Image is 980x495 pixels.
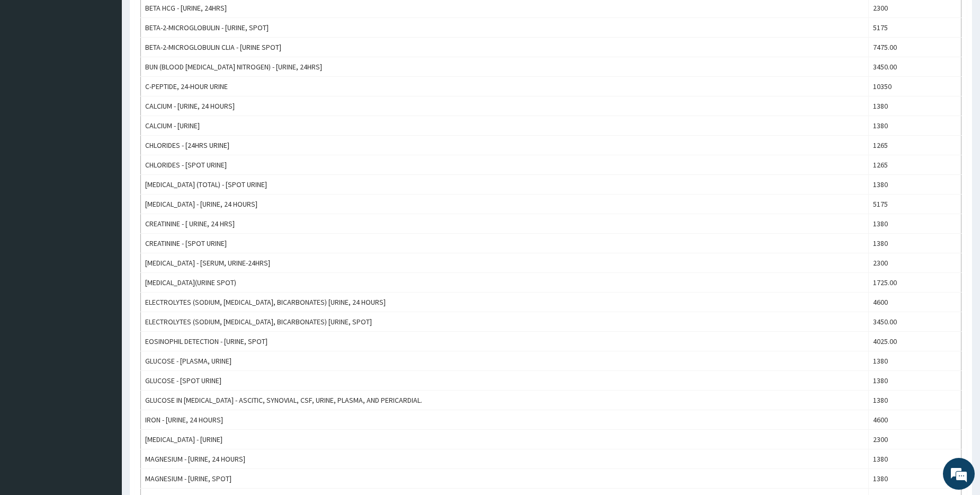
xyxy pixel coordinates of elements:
td: 1725.00 [869,273,961,293]
td: C-PEPTIDE, 24-HOUR URINE [141,77,869,96]
td: MAGNESIUM - [URINE, 24 HOURS] [141,449,869,469]
td: 5175 [869,18,961,38]
td: ELECTROLYTES (SODIUM, [MEDICAL_DATA], BICARBONATES) [URINE, 24 HOURS] [141,293,869,312]
td: BETA-2-MICROGLOBULIN CLIA - [URINE SPOT] [141,38,869,57]
div: Chat with us now [55,59,178,73]
td: 1380 [869,371,961,391]
td: GLUCOSE - [SPOT URINE] [141,371,869,391]
td: CHLORIDES - [24HRS URINE] [141,136,869,155]
td: [MEDICAL_DATA] - [URINE] [141,430,869,449]
td: BUN (BLOOD [MEDICAL_DATA] NITROGEN) - [URINE, 24HRS] [141,57,869,77]
td: 10350 [869,77,961,96]
td: ELECTROLYTES (SODIUM, [MEDICAL_DATA], BICARBONATES) [URINE, SPOT] [141,312,869,332]
td: 4600 [869,293,961,312]
td: IRON - [URINE, 24 HOURS] [141,410,869,430]
td: [MEDICAL_DATA] - [SERUM, URINE-24HRS] [141,253,869,273]
td: CHLORIDES - [SPOT URINE] [141,155,869,175]
td: GLUCOSE IN [MEDICAL_DATA] - ASCITIC, SYNOVIAL, CSF, URINE, PLASMA, AND PERICARDIAL. [141,391,869,410]
td: 1380 [869,449,961,469]
td: 4600 [869,410,961,430]
span: We're online! [61,134,146,241]
td: 1380 [869,116,961,136]
td: 1380 [869,214,961,234]
td: CALCIUM - [URINE, 24 HOURS] [141,96,869,116]
td: MAGNESIUM - [URINE, SPOT] [141,469,869,489]
td: 1380 [869,469,961,489]
td: EOSINOPHIL DETECTION - [URINE, SPOT] [141,332,869,351]
td: CALCIUM - [URINE] [141,116,869,136]
td: CREATININE - [SPOT URINE] [141,234,869,253]
td: BETA-2-MICROGLOBULIN - [URINE, SPOT] [141,18,869,38]
td: 3450.00 [869,312,961,332]
td: 3450.00 [869,57,961,77]
td: [MEDICAL_DATA] - [URINE, 24 HOURS] [141,195,869,214]
td: 7475.00 [869,38,961,57]
textarea: Type your message and hit 'Enter' [5,289,202,326]
td: 1380 [869,351,961,371]
td: GLUCOSE - [PLASMA, URINE] [141,351,869,371]
td: 1380 [869,234,961,253]
td: 1380 [869,391,961,410]
td: 4025.00 [869,332,961,351]
img: d_794563401_company_1708531726252_794563401 [20,53,43,79]
td: 2300 [869,430,961,449]
td: 1265 [869,136,961,155]
td: [MEDICAL_DATA] (TOTAL) - [SPOT URINE] [141,175,869,195]
td: 5175 [869,195,961,214]
td: 2300 [869,253,961,273]
td: [MEDICAL_DATA](URINE SPOT) [141,273,869,293]
div: Minimize live chat window [174,5,199,31]
td: CREATININE - [ URINE, 24 HRS] [141,214,869,234]
td: 1265 [869,155,961,175]
td: 1380 [869,96,961,116]
td: 1380 [869,175,961,195]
